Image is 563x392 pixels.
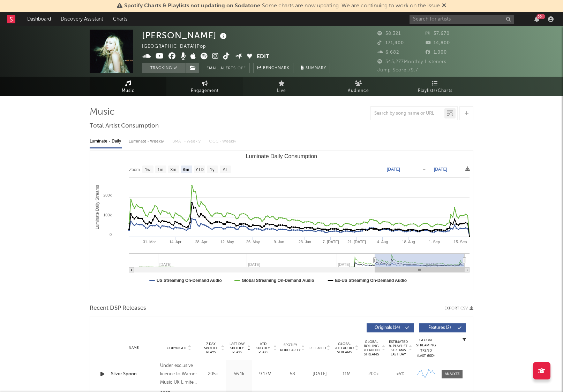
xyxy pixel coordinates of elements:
[111,371,157,378] a: Silver Spoon
[347,240,366,244] text: 21. [DATE]
[280,371,305,378] div: 58
[306,66,326,70] span: Summary
[335,278,407,283] text: Ex-US Streaming On-Demand Audio
[90,151,473,290] svg: Luminate Daily Consumption
[129,167,140,172] text: Zoom
[22,12,56,26] a: Dashboard
[202,342,220,354] span: 7 Day Spotify Plays
[454,240,467,244] text: 15. Sep
[223,167,227,172] text: All
[160,362,198,387] div: Under exclusive licence to Warner Music UK Limited, © 2025 [PERSON_NAME]
[202,371,224,378] div: 205k
[534,16,539,22] button: 99+
[377,240,388,244] text: 4. Aug
[90,136,122,147] div: Luminate - Daily
[410,15,514,24] input: Search for artists
[238,67,246,70] em: Off
[426,41,450,45] span: 14,800
[434,167,447,172] text: [DATE]
[142,30,228,41] div: [PERSON_NAME]
[195,167,204,172] text: YTD
[387,167,400,172] text: [DATE]
[129,136,165,147] div: Luminate - Weekly
[308,371,331,378] div: [DATE]
[253,63,293,73] a: Benchmark
[195,240,207,244] text: 28. Apr
[348,87,369,95] span: Audience
[419,323,466,332] button: Features(2)
[142,63,186,73] button: Tracking
[183,167,189,172] text: 6m
[371,111,444,116] input: Search by song name or URL
[157,278,222,283] text: US Streaming On-Demand Audio
[90,304,146,313] span: Recent DSP Releases
[335,371,358,378] div: 11M
[377,50,399,55] span: 6,682
[167,346,187,350] span: Copyright
[103,213,112,217] text: 100k
[377,41,404,45] span: 171,400
[371,326,403,330] span: Originals ( 14 )
[246,153,317,159] text: Luminate Daily Consumption
[122,87,135,95] span: Music
[243,77,320,96] a: Live
[323,240,339,244] text: 7. [DATE]
[220,240,234,244] text: 12. May
[254,342,272,354] span: ATD Spotify Plays
[415,338,436,359] div: Global Streaming Trend (Last 60D)
[377,31,401,36] span: 58,321
[377,68,418,72] span: Jump Score: 79.7
[254,371,277,378] div: 9.17M
[210,167,215,172] text: 1y
[124,3,260,9] span: Spotify Charts & Playlists not updating on Sodatone
[429,240,440,244] text: 1. Sep
[442,3,446,9] span: Dismiss
[362,340,381,356] span: Global Rolling 7D Audio Streams
[228,371,250,378] div: 56.1k
[280,343,301,353] span: Spotify Popularity
[103,193,112,197] text: 200k
[335,342,354,354] span: Global ATD Audio Streams
[145,167,151,172] text: 1w
[389,371,412,378] div: <5%
[397,77,473,96] a: Playlists/Charts
[56,12,108,26] a: Discovery Assistant
[444,306,473,310] button: Export CSV
[402,240,415,244] text: 18. Aug
[111,345,157,351] div: Name
[426,31,450,36] span: 57,670
[191,87,219,95] span: Engagement
[158,167,164,172] text: 1m
[263,64,290,72] span: Benchmark
[246,240,260,244] text: 26. May
[299,240,311,244] text: 23. Jun
[362,371,385,378] div: 200k
[142,43,214,51] div: [GEOGRAPHIC_DATA] | Pop
[320,77,397,96] a: Audience
[274,240,284,244] text: 9. Jun
[124,3,440,9] span: : Some charts are now updating. We are continuing to work on the issue
[110,232,112,237] text: 0
[377,60,446,64] span: 545,277 Monthly Listeners
[171,167,177,172] text: 3m
[90,77,166,96] a: Music
[367,323,414,332] button: Originals(14)
[90,122,159,130] span: Total Artist Consumption
[169,240,181,244] text: 14. Apr
[166,77,243,96] a: Engagement
[108,12,132,26] a: Charts
[257,53,269,61] button: Edit
[423,326,456,330] span: Features ( 2 )
[389,340,408,356] span: Estimated % Playlist Streams Last Day
[277,87,286,95] span: Live
[203,63,250,73] button: Email AlertsOff
[95,185,100,229] text: Luminate Daily Streams
[426,50,447,55] span: 1,000
[536,14,545,19] div: 99 +
[297,63,330,73] button: Summary
[228,342,246,354] span: Last Day Spotify Plays
[422,167,426,172] text: →
[242,278,314,283] text: Global Streaming On-Demand Audio
[309,346,326,350] span: Released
